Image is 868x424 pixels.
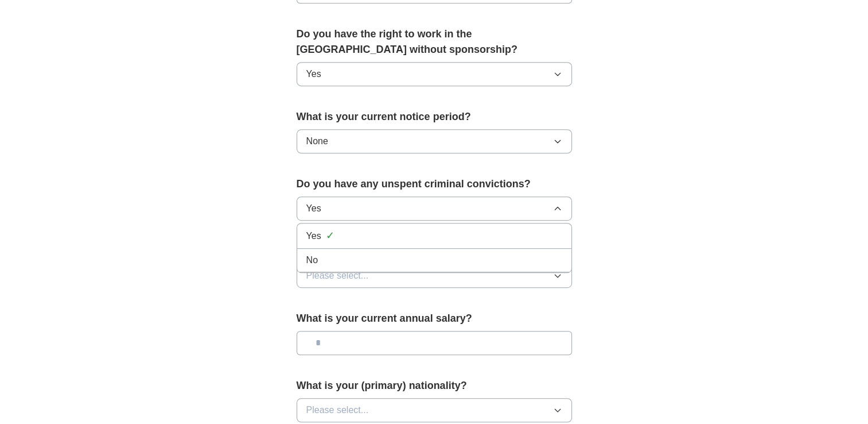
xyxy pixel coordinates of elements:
span: No [306,253,318,267]
span: Yes [306,229,321,243]
span: Yes [306,202,321,215]
label: What is your current notice period? [297,109,572,125]
button: Please select... [297,398,572,422]
label: What is your current annual salary? [297,311,572,326]
span: None [306,134,328,148]
button: Please select... [297,264,572,288]
span: Yes [306,67,321,81]
button: Yes [297,196,572,221]
span: Please select... [306,403,369,417]
button: None [297,129,572,153]
label: Do you have any unspent criminal convictions? [297,176,572,192]
span: Please select... [306,269,369,283]
label: Do you have the right to work in the [GEOGRAPHIC_DATA] without sponsorship? [297,26,572,57]
button: Yes [297,62,572,86]
label: What is your (primary) nationality? [297,378,572,394]
span: ✓ [326,228,334,244]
